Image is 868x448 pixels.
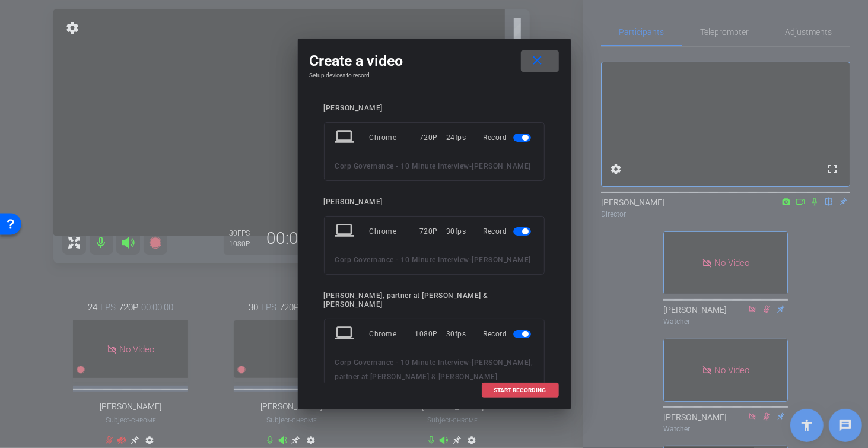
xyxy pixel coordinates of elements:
[310,72,559,79] h4: Setup devices to record
[469,256,472,264] span: -
[484,221,533,242] div: Record
[472,256,532,264] span: [PERSON_NAME]
[494,387,546,393] span: START RECORDING
[324,291,545,309] div: [PERSON_NAME], partner at [PERSON_NAME] & [PERSON_NAME]
[335,358,470,367] span: Corp Governance - 10 Minute Interview
[419,221,466,242] div: 720P | 30fps
[335,323,357,345] mat-icon: laptop
[484,323,533,345] div: Record
[335,162,470,170] span: Corp Governance - 10 Minute Interview
[370,127,420,148] div: Chrome
[310,50,559,72] div: Create a video
[484,127,533,148] div: Record
[530,53,545,68] mat-icon: close
[469,358,472,367] span: -
[335,221,357,242] mat-icon: laptop
[335,127,357,148] mat-icon: laptop
[469,162,472,170] span: -
[419,127,466,148] div: 720P | 24fps
[335,256,470,264] span: Corp Governance - 10 Minute Interview
[335,358,533,381] span: [PERSON_NAME], partner at [PERSON_NAME] & [PERSON_NAME]
[370,221,420,242] div: Chrome
[472,162,532,170] span: [PERSON_NAME]
[324,198,545,206] div: [PERSON_NAME]
[482,383,559,398] button: START RECORDING
[415,323,466,345] div: 1080P | 30fps
[370,323,415,345] div: Chrome
[324,104,545,113] div: [PERSON_NAME]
